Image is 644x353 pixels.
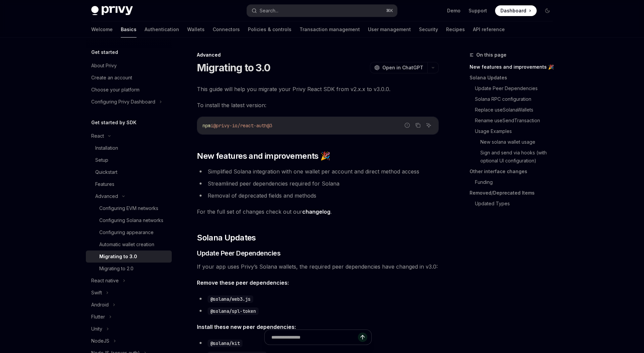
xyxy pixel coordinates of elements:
[370,62,427,73] button: Open in ChatGPT
[213,21,240,38] a: Connectors
[480,147,558,166] a: Sign and send via hooks (with optional UI configuration)
[86,202,172,214] a: Configuring EVM networks
[197,167,439,176] li: Simplified Solana integration with one wallet per account and direct method access
[86,251,172,263] a: Migrating to 3.0
[91,21,113,38] a: Welcome
[424,121,433,130] button: Ask AI
[213,123,272,129] span: @privy-io/react-auth@3
[475,104,558,115] a: Replace useSolanaWallets
[91,98,155,106] div: Configuring Privy Dashboard
[91,289,102,297] div: Swift
[197,84,439,94] span: This guide will help you migrate your Privy React SDK from v2.x.x to v3.0.0.
[197,100,439,110] span: To install the latest version:
[368,21,411,38] a: User management
[91,6,133,15] img: dark logo
[91,74,132,82] div: Create an account
[187,21,205,38] a: Wallets
[121,21,137,38] a: Basics
[99,240,154,249] div: Automatic wallet creation
[86,214,172,226] a: Configuring Solana networks
[197,179,439,188] li: Streamlined peer dependencies required for Solana
[91,119,137,127] h5: Get started by SDK
[419,21,438,38] a: Security
[469,7,487,14] a: Support
[470,62,558,72] a: New features and improvements 🎉
[91,62,117,70] div: About Privy
[197,324,296,330] strong: Install these new peer dependencies:
[386,8,393,13] span: ⌘ K
[197,262,439,271] span: If your app uses Privy’s Solana wallets, the required peer dependencies have changed in v3.0:
[91,48,118,56] h5: Get started
[91,86,140,94] div: Choose your platform
[95,192,118,200] div: Advanced
[99,228,154,236] div: Configuring appearance
[248,21,291,38] a: Policies & controls
[403,121,412,130] button: Report incorrect code
[470,188,558,198] a: Removed/Deprecated Items
[203,123,211,129] span: npm
[495,5,537,16] a: Dashboard
[197,52,439,58] div: Advanced
[358,333,367,342] button: Send message
[542,5,553,16] button: Toggle dark mode
[475,94,558,104] a: Solana RPC configuration
[86,226,172,238] a: Configuring appearance
[475,115,558,126] a: Rename useSendTransaction
[86,263,172,275] a: Migrating to 2.0
[91,277,119,285] div: React native
[91,325,102,333] div: Unity
[99,216,163,224] div: Configuring Solana networks
[86,142,172,154] a: Installation
[95,144,118,152] div: Installation
[145,21,179,38] a: Authentication
[260,7,278,15] div: Search...
[95,156,108,164] div: Setup
[208,307,259,315] code: @solana/spl-token
[480,137,558,147] a: New solana wallet usage
[197,279,289,286] strong: Remove these peer dependencies:
[197,62,270,74] h1: Migrating to 3.0
[86,84,172,96] a: Choose your platform
[95,168,117,176] div: Quickstart
[300,21,360,38] a: Transaction management
[91,132,104,140] div: React
[197,207,439,216] span: For the full set of changes check out our .
[470,72,558,83] a: Solana Updates
[475,126,558,137] a: Usage Examples
[91,337,109,345] div: NodeJS
[247,5,397,17] button: Search...⌘K
[86,72,172,84] a: Create an account
[86,238,172,251] a: Automatic wallet creation
[99,204,158,212] div: Configuring EVM networks
[86,166,172,178] a: Quickstart
[86,60,172,72] a: About Privy
[475,177,558,188] a: Funding
[475,198,558,209] a: Updated Types
[473,21,505,38] a: API reference
[86,154,172,166] a: Setup
[197,191,439,200] li: Removal of deprecated fields and methods
[475,83,558,94] a: Update Peer Dependencies
[447,7,461,14] a: Demo
[197,232,256,243] span: Solana Updates
[99,265,133,273] div: Migrating to 2.0
[446,21,465,38] a: Recipes
[470,166,558,177] a: Other interface changes
[382,64,423,71] span: Open in ChatGPT
[95,180,114,188] div: Features
[91,313,105,321] div: Flutter
[197,151,330,161] span: New features and improvements 🎉
[208,295,253,303] code: @solana/web3.js
[86,178,172,190] a: Features
[302,208,330,215] a: changelog
[476,51,506,59] span: On this page
[91,301,109,309] div: Android
[500,7,526,14] span: Dashboard
[197,249,280,258] span: Update Peer Dependencies
[414,121,422,130] button: Copy the contents from the code block
[211,123,213,129] span: i
[99,253,137,261] div: Migrating to 3.0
